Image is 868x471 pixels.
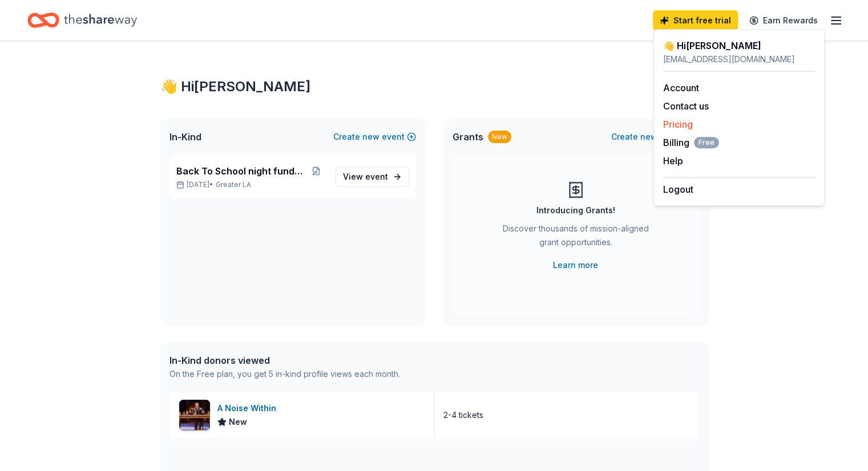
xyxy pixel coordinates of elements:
button: Createnewproject [611,130,699,144]
button: Logout [663,182,693,196]
div: 👋 Hi [PERSON_NAME] [160,78,708,96]
span: New [229,415,247,429]
img: Image for A Noise Within [179,400,210,431]
span: new [362,130,380,144]
span: In-Kind [169,130,201,144]
span: Billing [663,136,719,149]
div: On the Free plan, you get 5 in-kind profile views each month. [169,367,400,381]
div: Introducing Grants! [536,204,615,217]
div: New [488,131,511,143]
a: Pricing [663,119,693,130]
button: BillingFree [663,136,719,149]
button: Contact us [663,99,709,113]
span: Grants [453,130,483,144]
button: Help [663,154,683,168]
div: In-Kind donors viewed [169,354,400,367]
div: 2-4 tickets [443,408,483,422]
span: event [365,172,388,181]
button: Createnewevent [333,130,416,144]
span: Free [694,137,719,148]
div: [EMAIL_ADDRESS][DOMAIN_NAME] [663,52,815,66]
span: Greater LA [216,180,251,189]
div: 👋 Hi [PERSON_NAME] [663,39,815,52]
span: new [640,130,657,144]
p: [DATE] • [176,180,326,189]
a: Earn Rewards [742,10,825,31]
div: A Noise Within [217,401,281,415]
a: Home [27,7,137,34]
a: Start free trial [653,10,738,31]
a: View event [336,167,409,187]
a: Account [663,82,699,94]
span: View [343,170,388,184]
a: Learn more [553,258,598,272]
span: Back To School night fundraiser [176,164,306,178]
div: Discover thousands of mission-aligned grant opportunities. [498,222,653,254]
